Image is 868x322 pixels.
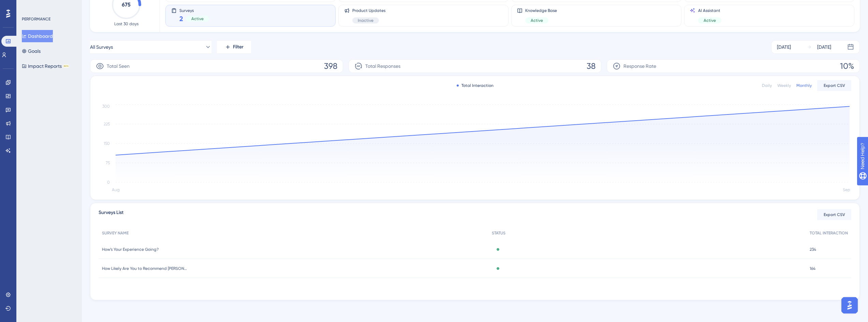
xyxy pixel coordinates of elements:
[777,83,791,88] div: Weekly
[233,43,244,51] span: Filter
[525,8,557,13] span: Knowledge Base
[112,187,120,192] tspan: Aug
[698,8,721,13] span: AI Assistant
[179,14,183,24] span: 2
[107,180,110,185] tspan: 0
[324,61,337,72] span: 398
[22,16,50,22] div: PERFORMANCE
[824,212,845,217] span: Export CSV
[531,18,543,23] span: Active
[179,8,209,13] span: Surveys
[817,209,851,220] button: Export CSV
[102,266,187,271] span: How Likely Are You to Recommend [PERSON_NAME]?
[90,40,211,54] button: All Surveys
[63,64,69,68] div: BETA
[817,43,831,51] div: [DATE]
[777,43,791,51] div: [DATE]
[102,104,110,109] tspan: 300
[90,43,113,51] span: All Surveys
[114,21,138,27] span: Last 30 days
[22,30,53,42] button: Dashboard
[623,62,656,70] span: Response Rate
[358,18,373,23] span: Inactive
[587,61,595,72] span: 38
[824,83,845,88] span: Export CSV
[365,62,400,70] span: Total Responses
[840,61,854,72] span: 10%
[16,2,43,10] span: Need Help?
[810,230,848,236] span: TOTAL INTERACTION
[352,8,385,13] span: Product Updates
[22,60,69,72] button: Impact ReportsBETA
[102,247,159,252] span: How’s Your Experience Going?
[492,230,505,236] span: STATUS
[704,18,716,23] span: Active
[839,295,860,316] iframe: UserGuiding AI Assistant Launcher
[102,230,129,236] span: SURVEY NAME
[122,1,131,8] text: 675
[843,187,850,192] tspan: Sep
[810,266,815,271] span: 164
[457,83,494,88] div: Total Interaction
[106,160,110,165] tspan: 75
[22,45,41,57] button: Goals
[810,247,816,252] span: 234
[817,80,851,91] button: Export CSV
[99,209,123,221] span: Surveys List
[191,16,204,21] span: Active
[107,62,130,70] span: Total Seen
[762,83,772,88] div: Daily
[796,83,812,88] div: Monthly
[104,141,110,146] tspan: 150
[104,122,110,126] tspan: 225
[217,40,251,54] button: Filter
